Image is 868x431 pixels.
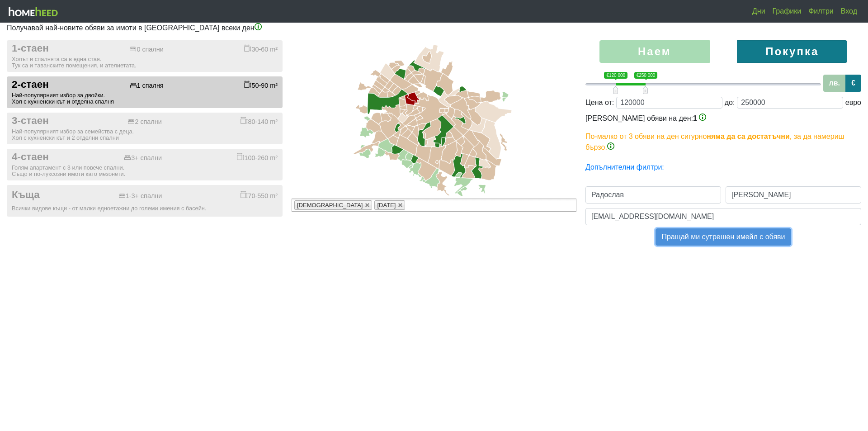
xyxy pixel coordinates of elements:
[7,185,283,217] button: Къща 1-3+ спални 70-550 m² Всички видове къщи - от малки едноетажни до големи имения с басейн.
[241,191,278,200] div: 70-550 m²
[130,82,164,90] div: 1 спалня
[737,40,847,63] label: Покупка
[693,114,697,122] span: 1
[585,186,721,204] input: Първо име
[244,44,278,53] div: 30-60 m²
[585,208,861,225] input: Email
[604,72,627,79] span: €120 000
[12,43,49,55] span: 1-стаен
[845,97,861,108] div: евро
[585,113,861,153] div: [PERSON_NAME] обяви на ден:
[129,46,163,53] div: 0 спални
[297,202,363,208] span: [DEMOGRAPHIC_DATA]
[118,192,162,200] div: 1-3+ спални
[377,202,396,208] span: [DATE]
[7,76,283,108] button: 2-стаен 1 спалня 50-90 m² Най-популярният избор за двойки.Хол с кухненски кът и отделна спалня
[837,2,861,20] a: Вход
[845,75,861,92] label: €
[12,151,49,163] span: 4-стаен
[12,189,40,201] span: Къща
[699,114,706,121] img: info-3.png
[7,40,283,72] button: 1-стаен 0 спални 30-60 m² Холът и спалнята са в една стая.Тук са и таванските помещения, и ателие...
[656,228,791,246] button: Пращай ми сутрешен имейл с обяви
[12,92,278,105] div: Най-популярният избор за двойки. Хол с кухненски кът и отделна спалня
[585,97,614,108] div: Цена от:
[707,133,790,140] b: няма да са достатъчни
[12,205,278,212] div: Всички видове къщи - от малки едноетажни до големи имения с басейн.
[12,79,49,91] span: 2-стаен
[7,23,861,33] p: Получавай най-новите обяви за имоти в [GEOGRAPHIC_DATA] всеки ден
[12,115,49,127] span: 3-стаен
[12,128,278,141] div: Най-популярният избор за семейства с деца. Хол с кухненски кът и 2 отделни спални
[585,131,861,153] p: По-малко от 3 обяви на ден сигурно , за да намериш бързо.
[726,186,861,204] input: Фамилно име
[7,113,283,144] button: 3-стаен 2 спални 80-140 m² Най-популярният избор за семейства с деца.Хол с кухненски кът и 2 отде...
[599,40,710,63] label: Наем
[12,56,278,69] div: Холът и спалнята са в една стая. Тук са и таванските помещения, и ателиетата.
[127,118,161,126] div: 2 спални
[823,75,846,92] label: лв.
[237,153,278,162] div: 100-260 m²
[749,2,769,20] a: Дни
[7,149,283,180] button: 4-стаен 3+ спални 100-260 m² Голям апартамент с 3 или повече спални.Също и по-луксозни имоти като...
[124,154,162,162] div: 3+ спални
[805,2,837,20] a: Филтри
[725,97,735,108] div: до:
[769,2,805,20] a: Графики
[12,165,278,177] div: Голям апартамент с 3 или повече спални. Също и по-луксозни имоти като мезонети.
[585,163,664,171] a: Допълнителни филтри:
[607,142,614,150] img: info-3.png
[255,23,262,30] img: info-3.png
[244,81,278,90] div: 50-90 m²
[634,72,658,79] span: €250 000
[241,117,278,126] div: 80-140 m²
